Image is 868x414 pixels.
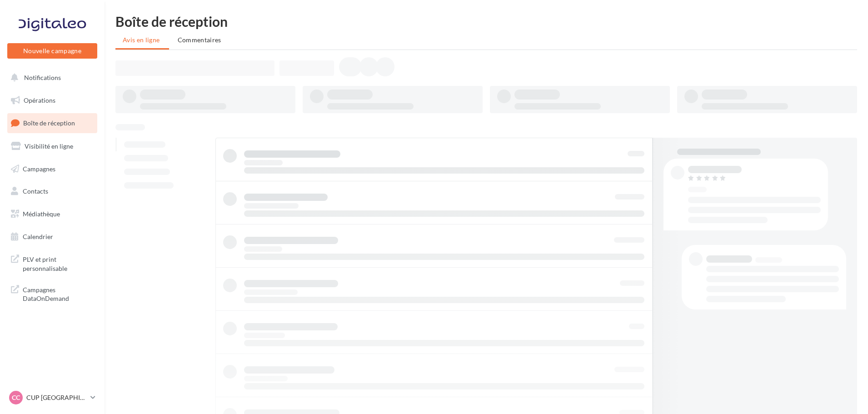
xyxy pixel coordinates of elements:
[23,187,48,195] span: Contacts
[5,91,99,110] a: Opérations
[23,210,60,218] span: Médiathèque
[5,280,99,307] a: Campagnes DataOnDemand
[5,160,99,179] a: Campagnes
[5,205,99,224] a: Médiathèque
[5,182,99,201] a: Contacts
[7,389,97,406] a: CC CUP [GEOGRAPHIC_DATA]
[23,253,94,273] span: PLV et print personnalisable
[178,36,221,44] span: Commentaires
[7,43,97,59] button: Nouvelle campagne
[23,165,55,172] span: Campagnes
[5,68,95,87] button: Notifications
[5,227,99,246] a: Calendrier
[24,74,61,81] span: Notifications
[23,284,94,303] span: Campagnes DataOnDemand
[5,249,99,276] a: PLV et print personnalisable
[115,15,857,28] div: Boîte de réception
[26,393,87,402] p: CUP [GEOGRAPHIC_DATA]
[25,142,73,150] span: Visibilité en ligne
[23,233,53,240] span: Calendrier
[23,119,75,127] span: Boîte de réception
[12,393,20,402] span: CC
[5,113,99,133] a: Boîte de réception
[24,96,55,104] span: Opérations
[5,137,99,156] a: Visibilité en ligne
